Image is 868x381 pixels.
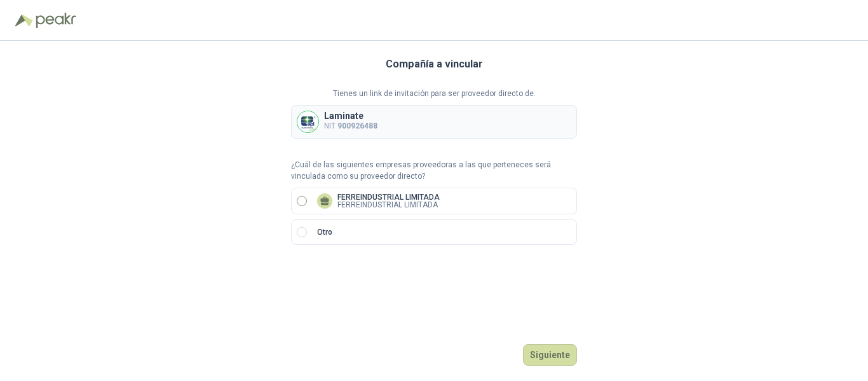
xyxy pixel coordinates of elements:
[324,120,377,132] p: NIT
[337,201,440,209] p: FERREINDUSTRIAL LIMITADA
[291,159,577,183] p: ¿Cuál de las siguientes empresas proveedoras a las que perteneces será vinculada como su proveedo...
[317,226,332,239] p: Otro
[337,121,377,130] b: 900926488
[386,56,483,73] h3: Compañía a vincular
[36,13,76,28] img: Peakr
[291,88,577,100] p: Tienes un link de invitación para ser proveedor directo de:
[523,344,577,366] button: Siguiente
[15,14,33,27] img: Logo
[324,111,377,120] p: Laminate
[297,111,318,132] img: Company Logo
[337,193,440,201] p: FERREINDUSTRIAL LIMITADA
